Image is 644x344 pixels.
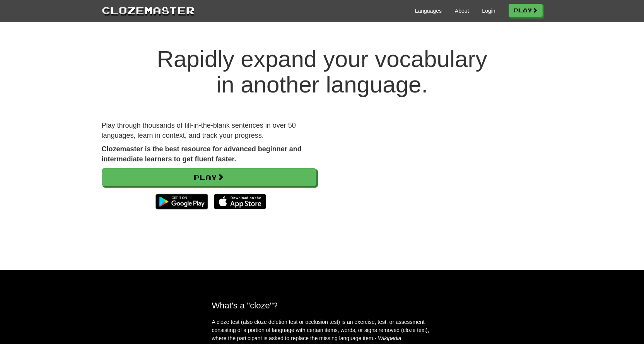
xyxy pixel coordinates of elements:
em: - Wikipedia [375,335,401,341]
p: Play through thousands of fill-in-the-blank sentences in over 50 languages, learn in context, and... [102,121,316,140]
a: Play [509,4,543,17]
strong: Clozemaster is the best resource for advanced beginner and intermediate learners to get fluent fa... [102,145,302,163]
img: Download_on_the_App_Store_Badge_US-UK_135x40-25178aeef6eb6b83b96f5f2d004eda3bffbb37122de64afbaef7... [214,194,266,209]
a: Clozemaster [102,3,195,17]
a: Languages [415,7,442,15]
p: A cloze test (also cloze deletion test or occlusion test) is an exercise, test, or assessment con... [212,318,432,342]
a: Play [102,168,316,186]
img: Get it on Google Play [152,190,212,213]
a: About [455,7,469,15]
h2: What's a "cloze"? [212,301,432,310]
a: Login [482,7,495,15]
